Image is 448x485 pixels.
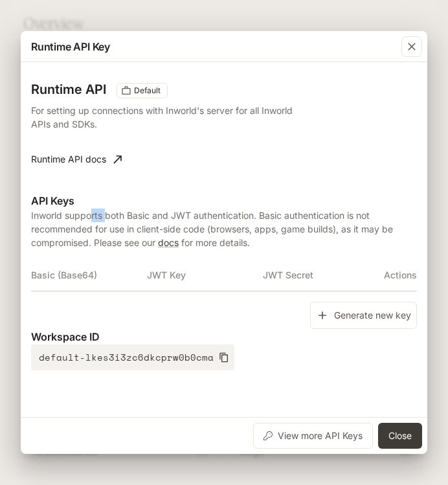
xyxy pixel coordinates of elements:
a: docs [158,237,179,248]
h3: Runtime API [31,83,106,96]
th: Actions [378,260,417,291]
div: These keys will apply to your current workspace only [117,83,168,98]
p: Inworld supports both Basic and JWT authentication. Basic authentication is not recommended for u... [31,209,417,249]
th: Basic (Base64) [31,260,147,291]
th: JWT Key [147,260,263,291]
button: View more API Keys [253,423,373,449]
a: Runtime API docs [26,146,127,172]
span: Default [129,85,166,96]
button: Generate new key [310,302,417,330]
p: Runtime API Key [31,39,110,54]
p: Workspace ID [31,329,417,344]
p: API Keys [31,193,417,209]
p: For setting up connections with Inworld's server for all Inworld APIs and SDKs. [31,104,313,131]
button: Close [378,423,422,449]
th: JWT Secret [263,260,379,291]
button: default-lkes3i3zc6dkcprw0b0cma [31,344,234,370]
